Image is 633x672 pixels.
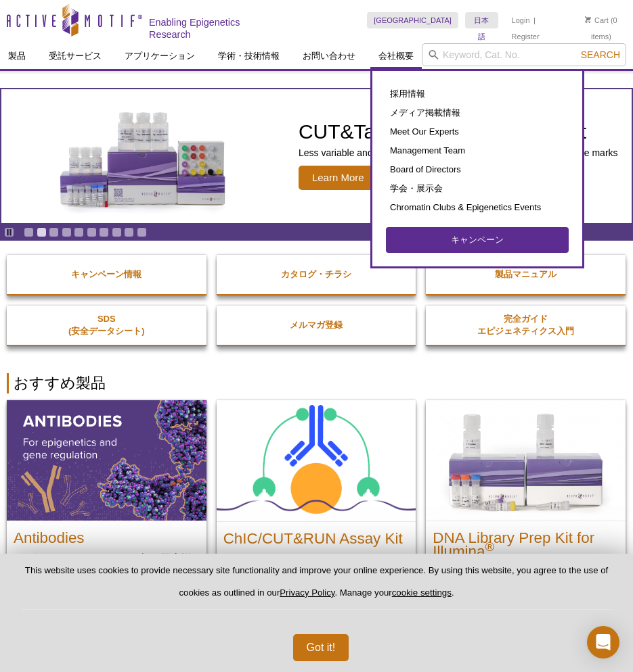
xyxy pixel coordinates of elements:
h2: CUT&Tag-IT Express Assay Kit [299,122,618,142]
article: CUT&Tag-IT Express Assay Kit [1,89,632,223]
strong: カタログ・チラシ [281,269,351,279]
sup: ® [485,539,494,553]
button: cookie settings [392,587,452,598]
h2: おすすめ製品 [7,373,626,393]
a: Register [512,32,540,41]
a: Go to slide 10 [137,227,147,237]
a: [GEOGRAPHIC_DATA] [367,12,458,28]
a: Go to slide 6 [87,227,97,237]
strong: SDS (安全データシート) [68,314,145,336]
h2: Antibodies [14,525,200,545]
img: All Antibodies [7,400,206,521]
strong: 製品マニュアル [495,269,556,279]
a: 採用情報 [386,85,569,103]
a: Go to slide 2 [37,227,47,237]
a: Toggle autoplay [4,227,14,237]
a: SDS(安全データシート) [7,299,206,351]
a: DNA Library Prep Kit for Illumina DNA Library Prep Kit for Illumina® ChIP-Seq、CUT&RUN、メチル化DNAアッセイ... [426,400,626,620]
a: All Antibodies Antibodies エピジェネティクス、遺伝子制御研究用の抗体（ChIP、CUT&Tag、CUT&RUN検証済抗体） [7,400,206,620]
a: キャンペーン情報 [7,255,206,294]
a: Go to slide 1 [24,227,34,237]
img: Your Cart [585,16,591,23]
a: 学会・展示会 [386,179,569,198]
a: Management Team [386,141,569,160]
strong: メルマガ登録 [290,320,343,330]
a: 会社概要 [370,43,422,69]
h2: Enabling Epigenetics Research [149,16,273,41]
button: Got it! [293,634,349,661]
a: Privacy Policy [280,587,334,598]
input: Keyword, Cat. No. [422,43,626,66]
h2: ChIC/CUT&RUN Assay Kit [223,525,410,546]
span: Learn More [299,166,378,190]
a: Login [512,16,530,25]
p: This website uses cookies to provide necessary site functionality and improve your online experie... [22,565,611,610]
img: ChIC/CUT&RUN Assay Kit [217,400,416,521]
p: Less variable and higher-throughput genome-wide profiling of histone marks [299,147,618,159]
a: 日本語 [465,12,498,28]
a: 完全ガイドエピジェネティクス入門 [426,299,626,351]
a: Meet Our Experts [386,122,569,141]
a: 製品マニュアル [426,255,626,294]
a: アプリケーション [116,43,203,69]
a: 学術・技術情報 [210,43,288,69]
h2: DNA Library Prep Kit for Illumina [433,525,619,558]
a: キャンペーン [386,227,569,253]
li: | [533,12,536,28]
strong: 完全ガイド エピジェネティクス入門 [477,314,574,336]
a: CUT&Tag-IT Express Assay Kit CUT&Tag-IT®Express Assay Kit Less variable and higher-throughput gen... [1,89,632,223]
li: (0 items) [576,12,626,45]
a: メディア掲載情報 [386,103,569,122]
a: Go to slide 5 [74,227,84,237]
strong: キャンペーン情報 [71,269,141,279]
a: お問い合わせ [294,43,364,69]
span: Search [581,49,620,60]
a: Go to slide 4 [62,227,72,237]
img: DNA Library Prep Kit for Illumina [426,400,626,521]
p: ChIPよりも少ないサンプル量でゲノムワイドなヒストン修飾解析や転写因子解析 [223,552,410,594]
img: CUT&Tag-IT Express Assay Kit [31,82,255,231]
button: Search [577,49,624,61]
a: Go to slide 9 [124,227,134,237]
a: カタログ・チラシ [217,255,416,294]
a: Chromatin Clubs & Epigenetics Events [386,198,569,217]
a: Go to slide 3 [49,227,59,237]
div: Open Intercom Messenger [587,626,619,658]
a: Go to slide 8 [112,227,122,237]
a: Board of Directors [386,160,569,179]
a: Go to slide 7 [99,227,109,237]
a: メルマガ登録 [217,306,416,345]
a: 受託サービス [41,43,110,69]
p: エピジェネティクス、遺伝子制御研究用の抗体（ChIP、CUT&Tag、CUT&RUN検証済抗体） [14,552,200,606]
a: ChIC/CUT&RUN Assay Kit ChIC/CUT&RUN Assay Kit ChIPよりも少ないサンプル量でゲノムワイドなヒストン修飾解析や転写因子解析 [217,400,416,607]
a: Cart [585,16,609,25]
